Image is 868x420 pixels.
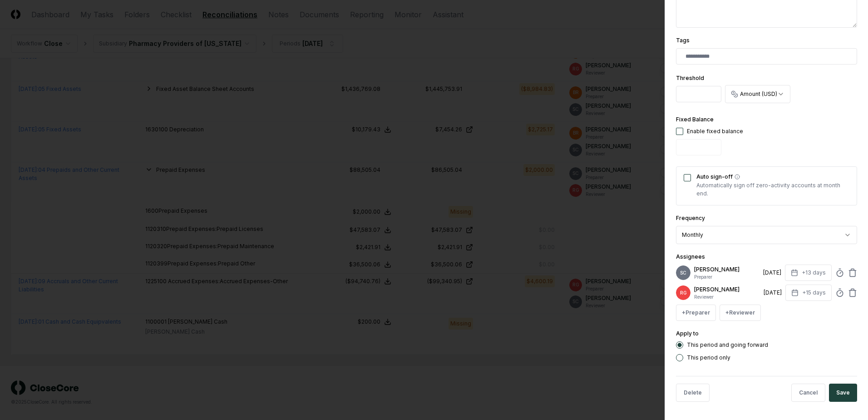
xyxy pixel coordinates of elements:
button: +Preparer [676,305,716,321]
button: +15 days [785,285,832,301]
label: Assignees [676,253,705,260]
label: Tags [676,37,690,44]
label: Auto sign-off [696,174,849,180]
label: Threshold [676,75,704,81]
label: This period and going forward [687,342,768,348]
button: +Reviewer [720,305,761,321]
button: Delete [676,384,710,402]
p: Automatically sign off zero-activity accounts at month end. [696,181,849,198]
button: Save [829,384,857,402]
label: Apply to [676,330,699,337]
p: Reviewer [694,294,760,300]
label: Frequency [676,215,705,221]
span: RG [680,290,687,296]
button: Cancel [791,384,825,402]
label: This period only [687,355,730,360]
button: +13 days [785,265,832,281]
div: [DATE] [763,269,781,277]
div: Enable fixed balance [687,127,743,135]
span: SC [680,270,686,276]
button: Auto sign-off [735,174,740,180]
p: Preparer [694,274,759,280]
p: [PERSON_NAME] [694,285,760,294]
p: [PERSON_NAME] [694,265,759,274]
label: Fixed Balance [676,116,714,123]
div: [DATE] [764,289,782,297]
